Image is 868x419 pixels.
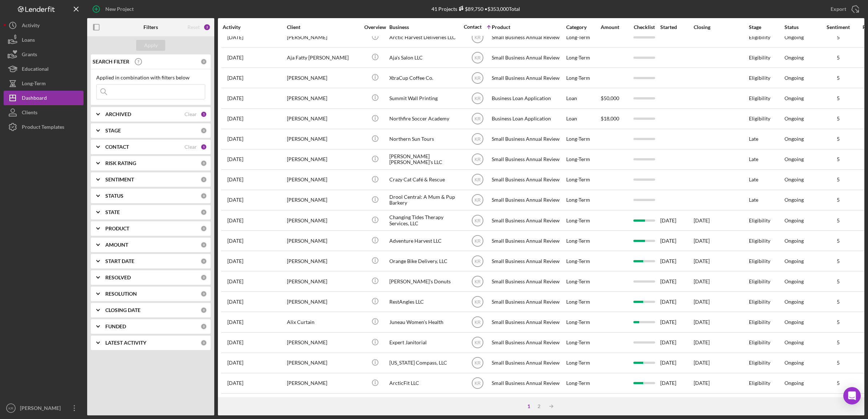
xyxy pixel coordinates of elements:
div: Ongoing [784,136,804,142]
text: KR [474,340,480,345]
div: 2 [534,403,544,409]
div: Late [749,130,784,149]
div: Ongoing [784,299,804,305]
div: 5 [820,156,856,162]
time: 2025-10-02 23:06 [227,177,243,182]
div: Eligibility [749,251,784,271]
time: 2025-05-28 21:49 [227,218,243,223]
div: Business Loan Application [492,89,564,108]
span: $18,000 [601,115,619,122]
b: STATE [105,209,120,215]
div: [DATE] [660,374,693,393]
div: Small Business Annual Review [492,170,564,189]
b: CONTACT [105,144,129,150]
div: Clear [184,144,197,150]
div: Aja's Salon LLC [389,48,462,67]
div: [PERSON_NAME] [18,401,65,417]
div: [PERSON_NAME] [287,292,360,311]
button: Grants [4,47,84,62]
a: Loans [4,33,84,47]
b: SEARCH FILTER [93,59,129,65]
div: Ongoing [784,340,804,345]
div: [PERSON_NAME] [287,353,360,373]
div: Northfire Soccer Academy [389,109,462,128]
b: STATUS [105,193,123,199]
div: Small Business Annual Review [492,211,564,230]
div: 0 [200,340,207,346]
div: Ongoing [784,319,804,325]
div: 5 [820,319,856,325]
div: Late [749,190,784,210]
div: Eligibility [749,272,784,291]
text: KR [474,259,480,264]
div: [US_STATE] Compass, LLC [389,353,462,373]
time: [DATE] [694,217,710,223]
div: 5 [820,360,856,366]
div: [PERSON_NAME]'s Donuts [389,272,462,291]
div: 1 [200,144,207,150]
div: Northern Sun Tours [389,130,462,149]
time: 2025-09-02 18:28 [227,75,243,81]
div: [PERSON_NAME] [287,28,360,47]
div: 0 [200,160,207,167]
div: [DATE] [660,292,693,311]
div: Category [566,24,600,30]
text: KR [474,198,480,203]
div: [DATE] [660,231,693,250]
button: Activity [4,18,84,33]
div: 0 [200,323,207,330]
div: [PERSON_NAME] [287,68,360,87]
div: Amount [601,24,628,30]
a: Dashboard [4,91,84,105]
div: Ongoing [784,156,804,162]
div: Arctic Harvest Deliveries LLC [389,28,462,47]
div: Late [749,150,784,169]
div: $89,750 [457,6,483,12]
div: Long-Term [566,231,600,250]
button: Clients [4,105,84,120]
time: [DATE] [694,258,710,264]
b: CLOSING DATE [105,307,141,313]
div: Small Business Annual Review [492,150,564,169]
button: Product Templates [4,120,84,134]
div: Aja Fatty [PERSON_NAME] [287,48,360,67]
time: [DATE] [694,238,710,244]
b: STAGE [105,128,121,133]
text: KR [474,75,480,81]
div: [DATE] [660,211,693,230]
div: 5 [820,197,856,203]
div: Eligibility [749,48,784,67]
div: New Project [105,2,134,16]
div: 5 [820,55,856,61]
time: 2025-05-29 00:25 [227,319,243,325]
button: Long-Term [4,76,84,91]
div: Ongoing [784,95,804,101]
div: Ongoing [784,116,804,122]
div: 0 [200,176,207,183]
time: [DATE] [694,299,710,305]
time: 2025-10-01 17:36 [227,116,243,122]
div: Eligibility [749,333,784,352]
div: Long-Term [566,272,600,291]
div: Grants [22,47,37,63]
text: KR [474,35,480,40]
div: Closing [694,24,748,30]
div: Small Business Annual Review [492,251,564,271]
div: [PERSON_NAME] [287,231,360,250]
time: 2025-05-31 16:05 [227,340,243,345]
div: Adventure Harvest LLC [389,231,462,250]
div: [PERSON_NAME] [287,150,360,169]
div: Open Intercom Messenger [843,387,861,404]
div: Ongoing [784,218,804,223]
div: Eligibility [749,89,784,108]
div: Contact [464,24,482,30]
div: Summit Wall Printing [389,89,462,108]
div: Ongoing [784,279,804,284]
div: 5 [820,95,856,101]
div: Eligibility [749,68,784,87]
text: KR [474,116,480,122]
div: Long-Term [566,374,600,393]
div: 1 [200,111,207,118]
div: 5 [820,340,856,345]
